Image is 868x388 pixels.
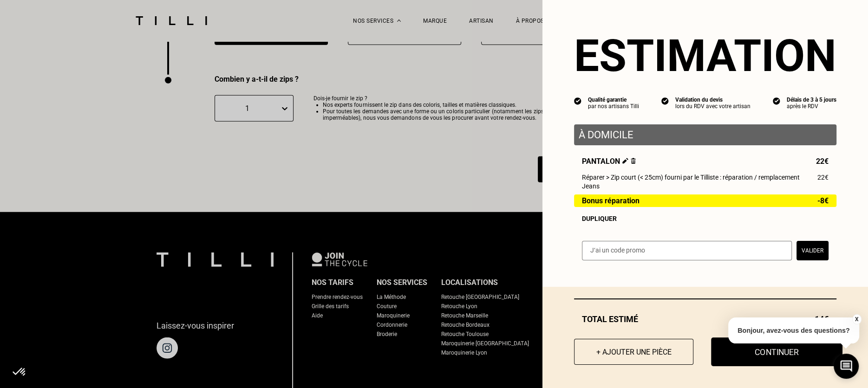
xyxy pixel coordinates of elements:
div: Validation du devis [675,97,751,103]
img: Éditer [622,158,628,164]
button: X [852,314,861,324]
div: après le RDV [787,103,836,110]
section: Estimation [574,30,836,82]
div: Total estimé [574,314,836,324]
div: Délais de 3 à 5 jours [787,97,836,103]
div: Qualité garantie [588,97,639,103]
p: À domicile [579,129,832,141]
button: Valider [796,241,829,260]
button: + Ajouter une pièce [574,339,693,365]
input: J‘ai un code promo [582,241,792,260]
div: par nos artisans Tilli [588,103,639,110]
img: Supprimer [631,158,636,164]
span: Pantalon [582,157,636,166]
div: lors du RDV avec votre artisan [675,103,751,110]
span: 22€ [817,174,829,181]
img: icon list info [773,97,780,105]
span: -8€ [817,197,829,205]
span: Réparer > Zip court (< 25cm) fourni par le Tilliste : réparation / remplacement [582,174,800,181]
p: Bonjour, avez-vous des questions? [728,317,859,343]
div: Dupliquer [582,215,829,222]
span: 22€ [816,157,829,166]
span: Bonus réparation [582,197,640,205]
img: icon list info [661,97,669,105]
button: Continuer [711,337,842,366]
img: icon list info [574,97,581,105]
span: Jeans [582,182,600,190]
